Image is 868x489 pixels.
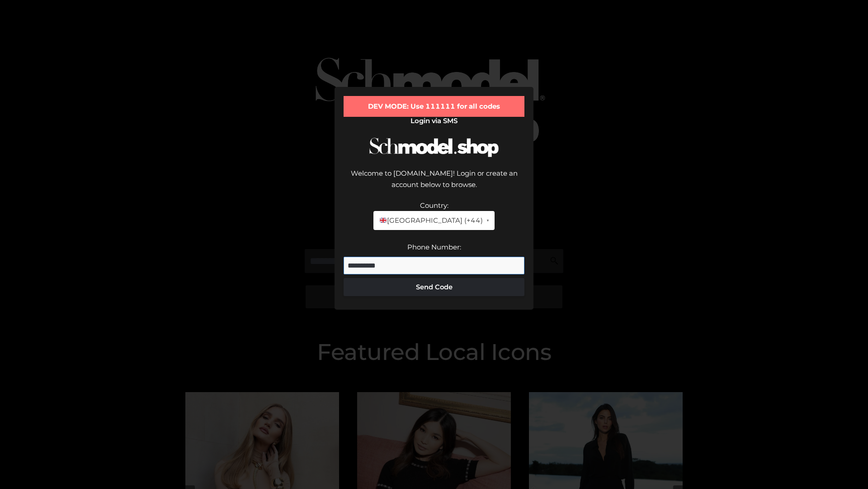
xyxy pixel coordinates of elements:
[379,215,482,226] span: [GEOGRAPHIC_DATA] (+44)
[407,243,461,251] label: Phone Number:
[344,168,524,200] div: Welcome to [DOMAIN_NAME]! Login or create an account below to browse.
[344,278,524,296] button: Send Code
[344,117,524,125] h2: Login via SMS
[344,96,524,117] div: DEV MODE: Use 111111 for all codes
[380,217,387,224] img: 🇬🇧
[420,201,448,210] label: Country:
[366,129,502,165] img: Schmodel Logo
